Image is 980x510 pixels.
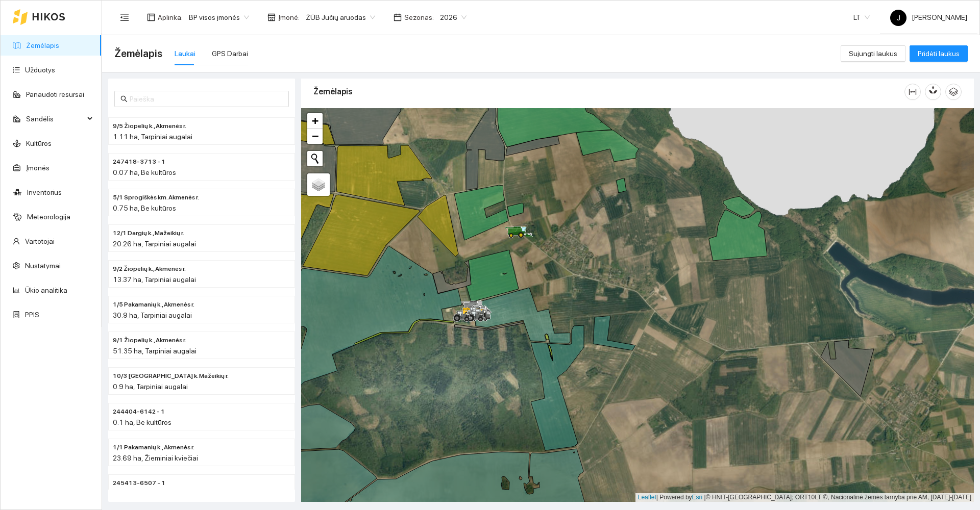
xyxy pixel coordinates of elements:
button: Initiate a new search [307,151,323,166]
span: 13.37 ha, Tarpiniai augalai [113,275,196,284]
span: calendar [394,13,402,21]
span: menu-fold [120,13,129,22]
span: 9/2 Žiopelių k., Akmenės r. [113,264,186,274]
span: Aplinka : [158,12,183,23]
span: search [120,95,128,103]
button: Sujungti laukus [841,45,905,62]
button: Pridėti laukus [910,45,968,62]
a: Ūkio analitika [25,286,67,294]
span: column-width [905,88,920,96]
span: 245413-6507 - 1 [113,478,165,488]
span: BP visos įmonės [189,10,249,25]
span: 0.1 ha, Be kultūros [113,418,171,426]
a: Panaudoti resursai [26,90,84,98]
span: 1.11 ha, Tarpiniai augalai [113,133,192,141]
span: shop [267,13,276,21]
span: layout [147,13,155,21]
button: column-width [904,84,921,100]
a: Esri [692,494,703,501]
a: Zoom in [307,113,323,129]
a: Įmonės [26,164,50,172]
div: Žemėlapis [313,77,904,106]
span: + [312,114,318,127]
a: Inventorius [27,188,62,196]
button: menu-fold [114,7,135,28]
div: | Powered by © HNIT-[GEOGRAPHIC_DATA]; ORT10LT ©, Nacionalinė žemės tarnyba prie AM, [DATE]-[DATE] [635,493,974,502]
span: 0.9 ha, Tarpiniai augalai [113,382,188,391]
span: LT [853,10,870,25]
span: 0.07 ha, Be kultūros [113,168,176,176]
span: − [312,130,318,142]
span: 1/1 Pakamanių k., Akmenės r. [113,443,194,452]
span: 20.26 ha, Tarpiniai augalai [113,240,196,248]
span: 247418-3713 - 1 [113,157,165,167]
a: Kultūros [26,139,52,147]
span: 12/1 Dargių k., Mažeikių r. [113,228,184,238]
a: Nustatymai [25,262,61,270]
span: Žemėlapis [114,45,162,62]
span: Įmonė : [278,12,300,23]
span: Sandėlis [26,109,84,129]
a: Layers [307,173,330,196]
span: [PERSON_NAME] [890,13,967,21]
span: 9/1 Žiopelių k., Akmenės r. [113,336,186,345]
span: 2026 [440,10,467,25]
span: ŽŪB Jučių aruodas [306,10,375,25]
a: Zoom out [307,129,323,144]
span: Sezonas : [404,12,434,23]
span: | [704,494,706,501]
a: PPIS [25,311,39,319]
a: Leaflet [638,494,656,501]
span: J [897,10,900,26]
span: 30.9 ha, Tarpiniai augalai [113,311,192,319]
span: 9/5 Žiopelių k., Akmenės r. [113,121,186,131]
span: 51.35 ha, Tarpiniai augalai [113,347,197,355]
span: 0.75 ha, Be kultūros [113,204,176,212]
a: Žemėlapis [26,41,59,49]
span: Sujungti laukus [849,48,897,59]
a: Sujungti laukus [841,49,905,58]
span: 23.69 ha, Žieminiai kviečiai [113,454,198,462]
span: 1/5 Pakamanių k., Akmenės r. [113,300,194,310]
span: Pridėti laukus [918,48,960,59]
div: Laukai [175,48,195,59]
a: Pridėti laukus [910,49,968,58]
a: Vartotojai [25,237,55,245]
input: Paieška [130,93,283,105]
a: Užduotys [25,66,55,74]
a: Meteorologija [27,213,70,221]
span: 244404-6142 - 1 [113,407,165,417]
div: GPS Darbai [212,48,248,59]
span: 10/3 Kalniškių k. Mažeikių r. [113,371,229,381]
span: 5/1 Sprogiškės km. Akmenės r. [113,193,199,202]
